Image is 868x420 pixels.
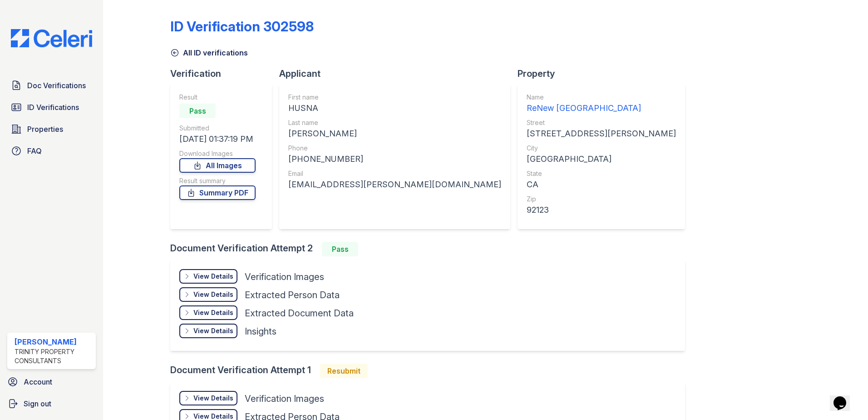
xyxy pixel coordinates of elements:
span: Sign out [24,398,51,409]
div: Street [527,118,676,127]
div: [GEOGRAPHIC_DATA] [527,153,676,165]
div: CA [527,178,676,191]
span: Account [24,376,52,387]
a: Name ReNew [GEOGRAPHIC_DATA] [527,93,676,115]
div: Insights [245,325,276,338]
span: FAQ [27,145,42,156]
div: HUSNA [288,102,501,115]
a: All Images [179,158,256,173]
div: [PERSON_NAME] [15,336,92,347]
a: ID Verifications [7,98,96,116]
div: ReNew [GEOGRAPHIC_DATA] [527,102,676,115]
span: Properties [27,124,63,135]
div: Pass [179,104,216,118]
div: View Details [193,290,233,299]
div: Email [288,169,501,178]
span: Doc Verifications [27,80,86,91]
div: [PERSON_NAME] [288,127,501,140]
div: [DATE] 01:37:19 PM [179,133,256,145]
div: 92123 [527,204,676,216]
div: Zip [527,195,676,204]
div: Resubmit [320,364,368,378]
div: Result [179,93,256,102]
div: [EMAIL_ADDRESS][PERSON_NAME][DOMAIN_NAME] [288,178,501,191]
a: Summary PDF [179,185,256,200]
div: [STREET_ADDRESS][PERSON_NAME] [527,127,676,140]
div: Trinity Property Consultants [15,347,92,365]
div: View Details [193,394,233,403]
div: Extracted Person Data [245,289,340,301]
div: Applicant [279,67,518,80]
div: View Details [193,272,233,281]
div: Last name [288,118,501,127]
a: Sign out [4,395,99,413]
div: Document Verification Attempt 2 [170,242,692,256]
div: Result summary [179,176,256,185]
div: City [527,144,676,153]
div: Verification [170,67,279,80]
a: Properties [7,120,96,138]
div: Pass [322,242,358,256]
div: View Details [193,326,233,335]
a: Account [4,373,99,391]
div: Download Images [179,149,256,158]
img: CE_Logo_Blue-a8612792a0a2168367f1c8372b55b34899dd931a85d93a1a3d3e32e68fde9ad4.png [4,29,99,47]
div: [PHONE_NUMBER] [288,153,501,165]
div: State [527,169,676,178]
span: ID Verifications [27,102,79,113]
div: ID Verification 302598 [170,18,314,35]
iframe: chat widget [830,384,859,411]
a: All ID verifications [170,47,248,58]
div: Document Verification Attempt 1 [170,364,692,378]
div: Property [518,67,692,80]
div: Submitted [179,124,256,133]
a: Doc Verifications [7,76,96,95]
div: Extracted Document Data [245,307,354,320]
div: Verification Images [245,392,324,405]
a: FAQ [7,142,96,160]
div: Name [527,93,676,102]
div: First name [288,93,501,102]
div: View Details [193,308,233,317]
div: Phone [288,144,501,153]
div: Verification Images [245,270,324,283]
